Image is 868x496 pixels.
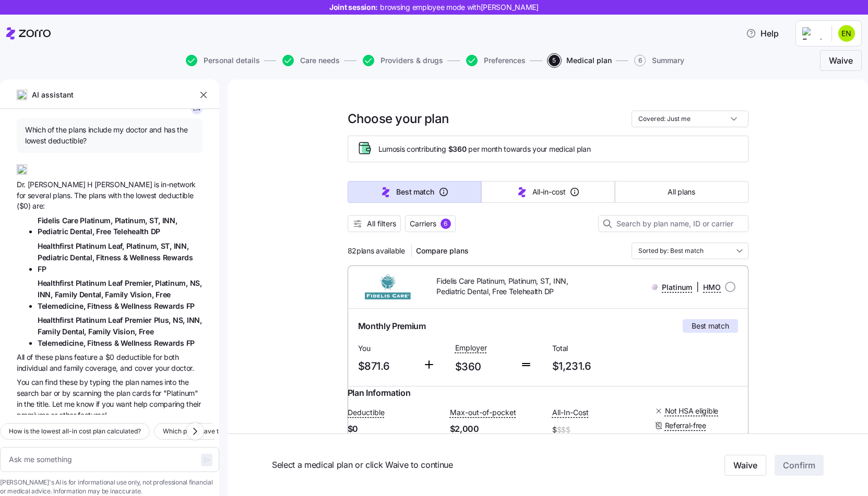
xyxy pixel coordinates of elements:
span: 82 plans available [348,246,405,256]
span: NS, [190,279,202,287]
span: deductible [116,353,153,361]
span: Platinum [76,316,109,324]
span: [PERSON_NAME] [28,180,88,189]
span: 6 [634,55,646,66]
span: Fitness [87,338,114,347]
span: Wellness [121,338,154,347]
span: [PERSON_NAME] [94,180,154,189]
div: 6 [441,219,451,229]
span: you [102,400,116,408]
span: H [87,180,94,189]
span: Dr. [17,180,28,189]
span: or [51,410,59,419]
span: Rewards [154,338,186,347]
span: Rewards [163,253,193,262]
span: search [17,389,41,397]
span: INN, [174,241,189,250]
span: HMO [703,282,721,293]
span: FP [38,264,46,273]
span: All-In-Cost [552,407,589,418]
span: deductible [159,191,194,200]
span: Not HSA eligible [665,406,719,416]
span: into [164,378,178,386]
span: Summary [652,57,684,64]
span: Leaf [108,316,125,324]
span: Leaf [108,279,125,287]
button: All filters [348,215,401,232]
span: Total [552,343,641,354]
span: the [123,191,136,200]
span: Confirm [783,459,815,471]
span: bar [41,389,54,397]
span: Pediatric [38,227,70,236]
span: Help [746,27,779,40]
span: Telemedicine, [38,301,87,310]
img: cfe1022ec6d32ebfa717a3efb7bd309e [838,25,855,42]
span: Family [55,290,79,299]
button: Confirm [775,455,824,476]
span: your [155,364,171,372]
span: Vision, [130,290,156,299]
span: by [79,378,90,386]
span: Pediatric [38,253,70,262]
span: doctor. [171,364,194,372]
span: or [54,389,62,397]
span: Which plans have the lowest deductible? [163,426,282,437]
button: 6Summary [634,55,684,66]
span: Max-out-of-pocket [450,407,516,418]
span: plans. [53,191,74,200]
span: scanning [73,389,104,397]
a: 5Medical plan [546,55,612,66]
a: Preferences [464,55,526,66]
span: & [123,253,129,262]
span: Medical plan [566,57,612,64]
span: Providers & drugs [381,57,443,64]
span: Preferences [484,57,526,64]
span: & [114,301,121,310]
span: typing [90,378,113,386]
span: and [120,364,135,372]
span: if [96,400,102,408]
span: want [116,400,134,408]
span: & [114,338,121,347]
span: $ [552,422,646,437]
span: in-network [161,180,196,189]
span: Telemedicine, [38,338,87,347]
span: for [17,191,28,200]
span: Compare plans [416,246,469,256]
button: Which plans have the lowest deductible? [154,423,291,440]
span: Dental, [70,253,96,262]
span: by [62,389,73,397]
span: Best match [692,321,729,331]
div: | [651,281,721,294]
span: Select a medical plan or click Waive to continue [272,458,637,471]
span: Plan Information [348,386,411,400]
span: Family [38,327,62,336]
span: "Platinum" [163,389,198,397]
button: Waive [820,50,862,71]
img: ai-icon.png [17,164,27,175]
span: Fidelis Care Platinum, Platinum, ST, INN, Pediatric Dental, Free Telehealth DP [436,276,576,297]
span: Employer [455,343,487,353]
span: Rewards [154,301,186,310]
img: Fidelis Care [356,274,420,299]
button: Care needs [282,55,340,66]
span: these [35,353,55,361]
span: lowest [136,191,159,200]
span: plans [55,353,74,361]
input: Search by plan name, ID or carrier [598,215,748,232]
span: Fitness [96,253,123,262]
span: Lumos is contributing per month towards your medical plan [378,144,591,154]
span: Leaf, [108,241,126,250]
span: $871.6 [358,358,414,375]
span: FP [186,338,195,347]
img: ai-icon.png [17,90,27,100]
button: Carriers6 [405,215,456,232]
span: Waive [829,54,853,67]
span: know [76,400,96,408]
span: All [17,353,27,361]
span: NS, [173,316,187,324]
span: $0 [348,422,442,435]
span: Platinum [76,241,109,250]
h1: Choose your plan [348,111,449,127]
